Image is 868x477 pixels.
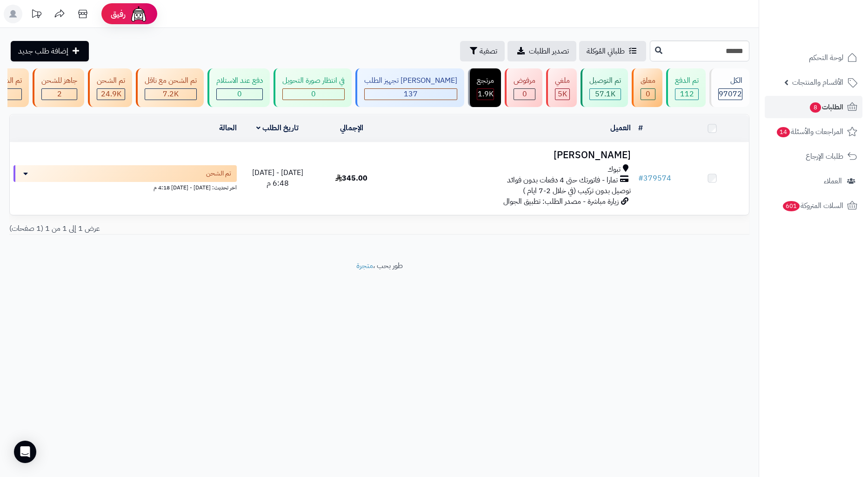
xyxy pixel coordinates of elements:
[529,46,569,57] span: تصدير الطلبات
[25,5,48,26] a: تحديثات المنصة
[134,68,206,107] a: تم الشحن مع ناقل 7.2K
[638,122,643,134] a: #
[810,102,821,113] span: 8
[311,88,316,100] span: 0
[664,68,708,107] a: تم الدفع 112
[589,75,621,86] div: تم التوصيل
[356,260,373,271] a: متجرة
[806,150,843,163] span: طلبات الإرجاع
[587,46,625,57] span: طلباتي المُوكلة
[765,96,862,118] a: الطلبات8
[282,75,345,86] div: في انتظار صورة التحويل
[477,89,494,100] div: 1854
[792,76,843,89] span: الأقسام والمنتجات
[765,195,862,217] a: السلات المتروكة601
[217,89,262,100] div: 0
[283,89,344,100] div: 0
[608,164,621,175] span: تبوك
[765,121,862,143] a: المراجعات والأسئلة14
[708,68,751,107] a: الكل97072
[507,41,576,61] a: تصدير الطلبات
[340,122,363,134] a: الإجمالي
[272,68,354,107] a: في انتظار صورة التحويل 0
[11,41,89,61] a: إضافة طلب جديد
[641,89,655,100] div: 0
[523,185,631,196] span: توصيل بدون تركيب (في خلال 2-7 ايام )
[503,196,619,207] span: زيارة مباشرة - مصدر الطلب: تطبيق الجوال
[163,88,179,100] span: 7.2K
[783,201,800,211] span: 601
[555,75,570,86] div: ملغي
[595,88,615,100] span: 57.1K
[638,173,671,184] a: #379574
[97,75,125,86] div: تم الشحن
[680,88,694,100] span: 112
[809,51,843,64] span: لوحة التحكم
[555,89,569,100] div: 5005
[392,150,631,161] h3: [PERSON_NAME]
[252,167,303,189] span: [DATE] - [DATE] 6:48 م
[480,46,497,57] span: تصفية
[718,75,742,86] div: الكل
[719,88,742,100] span: 97072
[765,145,862,168] a: طلبات الإرجاع
[14,441,36,463] div: Open Intercom Messenger
[111,8,126,20] span: رفيق
[782,199,843,212] span: السلات المتروكة
[646,88,650,100] span: 0
[466,68,503,107] a: مرتجع 1.9K
[2,223,380,234] div: عرض 1 إلى 1 من 1 (1 صفحات)
[237,88,242,100] span: 0
[641,75,655,86] div: معلق
[638,173,643,184] span: #
[256,122,299,134] a: تاريخ الطلب
[765,47,862,69] a: لوحة التحكم
[404,88,418,100] span: 137
[776,125,843,138] span: المراجعات والأسئلة
[544,68,579,107] a: ملغي 5K
[809,101,843,114] span: الطلبات
[558,88,567,100] span: 5K
[101,88,121,100] span: 24.9K
[579,41,646,61] a: طلباتي المُوكلة
[206,68,272,107] a: دفع عند الاستلام 0
[514,89,535,100] div: 0
[824,175,842,188] span: العملاء
[219,122,237,134] a: الحالة
[365,89,457,100] div: 137
[777,127,790,137] span: 14
[129,5,148,23] img: ai-face.png
[145,75,197,86] div: تم الشحن مع ناقل
[630,68,664,107] a: معلق 0
[216,75,263,86] div: دفع عند الاستلام
[31,68,86,107] a: جاهز للشحن 2
[478,88,494,100] span: 1.9K
[86,68,134,107] a: تم الشحن 24.9K
[579,68,630,107] a: تم التوصيل 57.1K
[13,182,237,192] div: اخر تحديث: [DATE] - [DATE] 4:18 م
[335,173,367,184] span: 345.00
[460,41,505,61] button: تصفية
[522,88,527,100] span: 0
[675,75,699,86] div: تم الدفع
[765,170,862,192] a: العملاء
[477,75,494,86] div: مرتجع
[42,89,77,100] div: 2
[354,68,466,107] a: [PERSON_NAME] تجهيز الطلب 137
[364,75,457,86] div: [PERSON_NAME] تجهيز الطلب
[805,24,859,43] img: logo-2.png
[610,122,631,134] a: العميل
[514,75,535,86] div: مرفوض
[675,89,698,100] div: 112
[41,75,77,86] div: جاهز للشحن
[57,88,62,100] span: 2
[206,169,231,178] span: تم الشحن
[590,89,621,100] div: 57128
[145,89,196,100] div: 7222
[97,89,125,100] div: 24892
[507,175,618,186] span: تمارا - فاتورتك حتى 4 دفعات بدون فوائد
[503,68,544,107] a: مرفوض 0
[18,46,68,57] span: إضافة طلب جديد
